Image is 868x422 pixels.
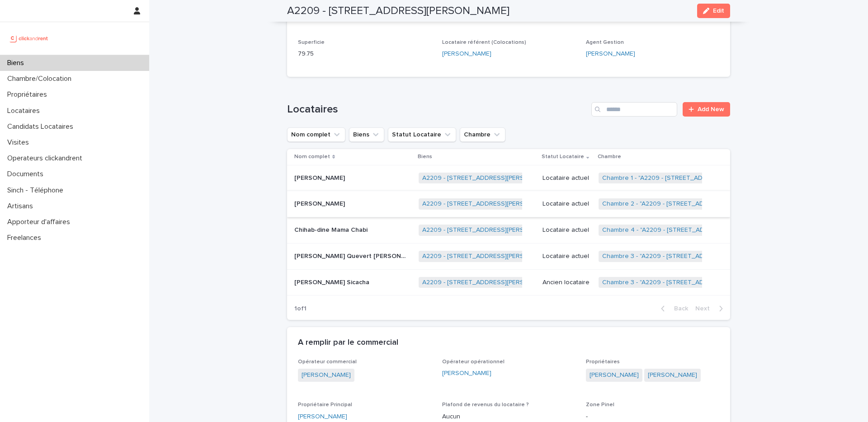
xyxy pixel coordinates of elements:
p: 79.75 [298,49,431,59]
a: A2209 - [STREET_ADDRESS][PERSON_NAME] [422,200,556,208]
h1: Locataires [287,103,588,116]
p: 1 of 1 [287,298,314,320]
p: Chihab-dine Mama Chabi [294,225,369,234]
p: Statut Locataire [542,152,584,162]
a: A2209 - [STREET_ADDRESS][PERSON_NAME] [422,253,556,260]
p: Locataire actuel [542,200,591,208]
p: Biens [418,152,432,162]
p: Nom complet [294,152,330,162]
span: Agent Gestion [586,40,624,45]
button: Nom complet [287,127,345,142]
p: Locataire actuel [542,253,591,260]
p: Biens [4,59,31,67]
a: A2209 - [STREET_ADDRESS][PERSON_NAME] [422,174,556,182]
span: Zone Pinel [586,402,614,408]
a: Chambre 3 - "A2209 - [STREET_ADDRESS][PERSON_NAME]" [602,279,778,286]
p: Locataire actuel [542,226,591,234]
a: [PERSON_NAME] [302,370,351,380]
button: Back [654,305,692,313]
p: Candidats Locataires [4,122,80,131]
input: Search [591,102,677,117]
p: Apporteur d'affaires [4,218,77,226]
tr: [PERSON_NAME] Quevert [PERSON_NAME][PERSON_NAME] Quevert [PERSON_NAME] A2209 - [STREET_ADDRESS][P... [287,243,730,269]
span: Propriétaire Principal [298,402,352,408]
a: [PERSON_NAME] [442,49,491,59]
a: Chambre 4 - "A2209 - [STREET_ADDRESS][PERSON_NAME]" [602,226,778,234]
p: Locataire actuel [542,174,591,182]
tr: [PERSON_NAME][PERSON_NAME] A2209 - [STREET_ADDRESS][PERSON_NAME] Locataire actuelChambre 2 - "A22... [287,191,730,217]
span: Opérateur commercial [298,359,357,365]
p: Ancien locataire [542,279,591,286]
p: Freelances [4,234,48,242]
button: Edit [697,4,730,18]
p: Sinch - Téléphone [4,186,71,195]
a: Chambre 1 - "A2209 - [STREET_ADDRESS][PERSON_NAME]" [602,174,776,182]
a: Chambre 3 - "A2209 - [STREET_ADDRESS][PERSON_NAME]" [602,253,778,260]
span: Propriétaires [586,359,620,365]
p: [PERSON_NAME] [294,198,347,208]
button: Chambre [460,127,505,142]
p: Documents [4,170,51,178]
p: [PERSON_NAME] [294,173,347,182]
a: [PERSON_NAME] [586,49,635,59]
tr: Chihab-dine Mama ChabiChihab-dine Mama Chabi A2209 - [STREET_ADDRESS][PERSON_NAME] Locataire actu... [287,217,730,244]
p: Artisans [4,202,40,211]
img: UCB0brd3T0yccxBKYDjQ [7,29,51,47]
button: Biens [349,127,384,142]
p: Aucun [442,412,576,422]
h2: A remplir par le commercial [298,338,398,348]
span: Back [669,305,688,312]
p: Chambre/Colocation [4,75,79,83]
span: Plafond de revenus du locataire ? [442,402,529,408]
a: [PERSON_NAME] [648,370,697,380]
a: [PERSON_NAME] [442,369,491,378]
button: Statut Locataire [388,127,456,142]
span: Add New [698,106,724,113]
a: A2209 - [STREET_ADDRESS][PERSON_NAME] [422,279,556,286]
span: Edit [713,8,724,14]
span: Locataire référent (Colocations) [442,40,526,45]
span: Superficie [298,40,325,45]
button: Next [692,305,730,313]
h2: A2209 - [STREET_ADDRESS][PERSON_NAME] [287,5,509,18]
tr: [PERSON_NAME] Sicacha[PERSON_NAME] Sicacha A2209 - [STREET_ADDRESS][PERSON_NAME] Ancien locataire... [287,269,730,295]
a: Chambre 2 - "A2209 - [STREET_ADDRESS][PERSON_NAME]" [602,200,778,208]
p: Locataires [4,107,47,115]
a: [PERSON_NAME] [590,370,639,380]
p: Operateurs clickandrent [4,154,90,163]
a: Add New [683,102,730,117]
p: [PERSON_NAME] Quevert [PERSON_NAME] [294,251,409,260]
tr: [PERSON_NAME][PERSON_NAME] A2209 - [STREET_ADDRESS][PERSON_NAME] Locataire actuelChambre 1 - "A22... [287,165,730,191]
p: [PERSON_NAME] Sicacha [294,277,371,286]
p: Chambre [598,152,621,162]
span: Opérateur opérationnel [442,359,505,365]
p: - [586,412,719,422]
a: [PERSON_NAME] [298,412,347,422]
p: Propriétaires [4,90,54,99]
span: Next [695,305,715,312]
p: Visites [4,138,36,147]
a: A2209 - [STREET_ADDRESS][PERSON_NAME] [422,226,556,234]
